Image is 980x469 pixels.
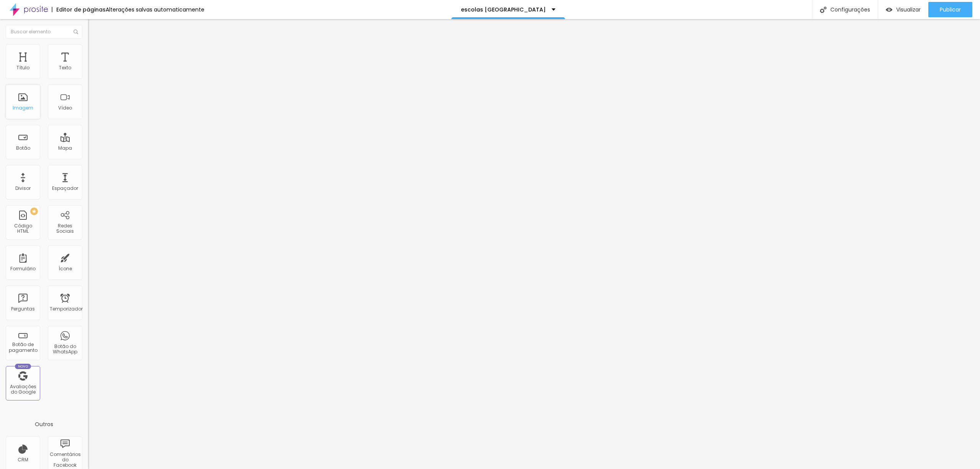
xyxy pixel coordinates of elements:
font: escolas [GEOGRAPHIC_DATA] [461,6,546,13]
font: Configurações [830,6,870,13]
font: Visualizar [896,6,921,13]
button: Publicar [928,2,972,17]
font: Título [16,64,29,71]
font: Divisor [15,185,31,191]
font: Novo [18,364,28,369]
font: Botão de pagamento [9,341,38,353]
input: Buscar elemento [6,25,82,39]
img: Ícone [820,7,826,13]
font: Ícone [59,265,72,272]
font: Avaliações do Google [10,383,36,395]
font: Temporizador [50,306,83,312]
img: view-1.svg [886,7,892,13]
font: Vídeo [58,105,72,111]
font: Perguntas [11,306,35,312]
font: Código HTML [14,222,32,234]
font: CRM [18,456,28,463]
font: Comentários do Facebook [50,451,81,469]
font: Editor de páginas [56,6,106,13]
img: Ícone [73,29,78,34]
font: Imagem [13,105,33,111]
font: Redes Sociais [56,222,74,234]
font: Botão do WhatsApp [53,343,77,355]
font: Espaçador [52,185,78,191]
font: Mapa [58,145,72,151]
font: Outros [35,420,53,428]
font: Formulário [10,265,36,272]
font: Alterações salvas automaticamente [106,6,204,13]
font: Botão [16,145,30,151]
font: Texto [59,64,71,71]
font: Publicar [940,6,961,13]
button: Visualizar [878,2,928,17]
